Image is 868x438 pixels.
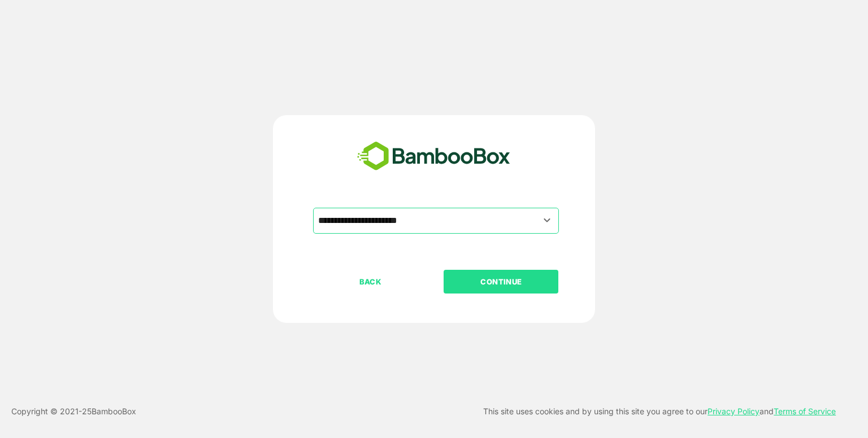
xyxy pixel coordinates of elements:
p: This site uses cookies and by using this site you agree to our and [483,405,836,418]
p: BACK [314,275,427,288]
button: CONTINUE [444,270,558,294]
p: CONTINUE [445,275,558,288]
button: Open [540,213,555,228]
a: Terms of Service [774,406,836,416]
img: bamboobox [351,138,517,175]
a: Privacy Policy [708,406,759,416]
button: BACK [313,270,428,294]
p: Copyright © 2021- 25 BambooBox [11,405,136,418]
